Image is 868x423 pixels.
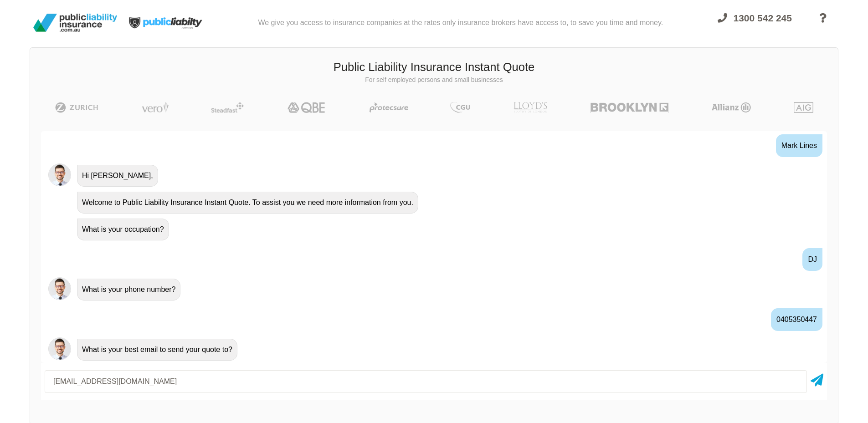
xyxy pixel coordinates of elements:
img: Chatbot | PLI [48,163,71,186]
h3: Public Liability Insurance Instant Quote [37,59,831,76]
img: Public Liability Insurance [30,10,121,36]
img: Brooklyn | Public Liability Insurance [587,102,672,113]
img: Allianz | Public Liability Insurance [707,102,755,113]
div: What is your best email to send your quote to? [77,339,237,361]
div: We give you access to insurance companies at the rates only insurance brokers have access to, to ... [258,4,663,42]
div: 0405350447 [771,308,822,331]
img: Chatbot | PLI [48,277,71,300]
img: Protecsure | Public Liability Insurance [366,102,412,113]
img: Chatbot | PLI [48,337,71,360]
div: Hi [PERSON_NAME], [77,165,158,187]
img: Steadfast | Public Liability Insurance [207,102,247,113]
img: CGU | Public Liability Insurance [447,102,474,113]
a: 1300 542 245 [709,7,800,42]
div: What is your phone number? [77,279,180,301]
img: AIG | Public Liability Insurance [790,102,817,113]
div: What is your occupation? [77,219,169,240]
img: Zurich | Public Liability Insurance [51,102,103,113]
img: Vero | Public Liability Insurance [138,102,173,113]
img: QBE | Public Liability Insurance [282,102,331,113]
div: Welcome to Public Liability Insurance Instant Quote. To assist you we need more information from ... [77,192,418,214]
input: Your email [45,370,807,393]
div: Mark Lines [776,134,822,157]
div: DJ [802,248,822,271]
img: LLOYD's | Public Liability Insurance [508,102,552,113]
span: 1300 542 245 [734,13,792,23]
p: For self employed persons and small businesses [37,76,831,85]
img: Public Liability Insurance Light [121,4,212,42]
